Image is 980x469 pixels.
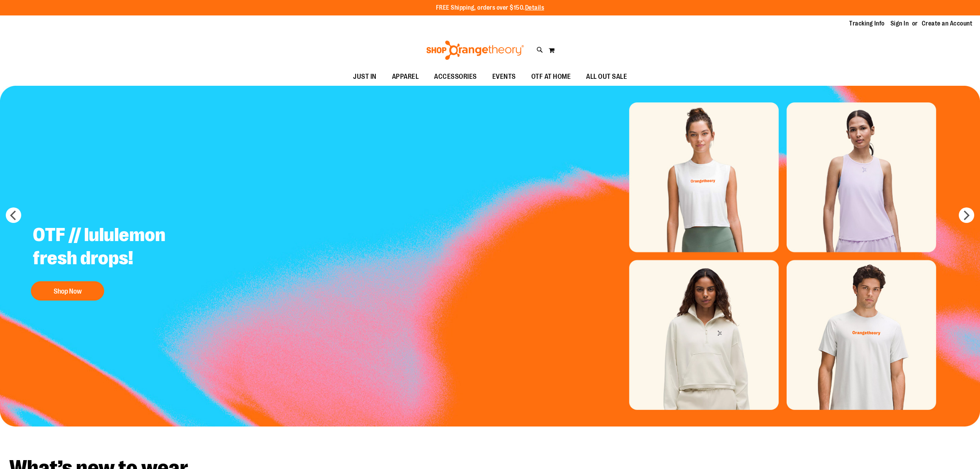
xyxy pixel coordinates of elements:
[959,207,974,223] button: next
[353,68,377,85] span: JUST IN
[849,19,885,28] a: Tracking Info
[27,218,219,277] h2: OTF // lululemon fresh drops!
[922,19,973,28] a: Create an Account
[436,3,544,12] p: FREE Shipping, orders over $150.
[425,41,525,60] img: Shop Orangetheory
[31,281,104,301] button: Shop Now
[27,218,219,304] a: OTF // lululemon fresh drops! Shop Now
[525,4,544,11] a: Details
[492,68,516,85] span: EVENTS
[6,207,21,223] button: prev
[434,68,477,85] span: ACCESSORIES
[586,68,627,85] span: ALL OUT SALE
[531,68,571,85] span: OTF AT HOME
[392,68,419,85] span: APPAREL
[890,19,909,28] a: Sign In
